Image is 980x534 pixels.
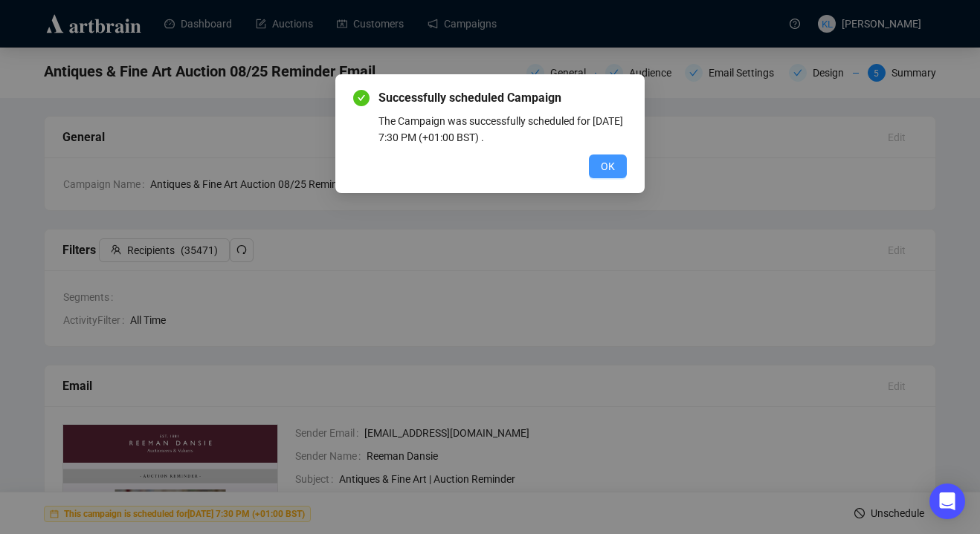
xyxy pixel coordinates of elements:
span: check-circle [353,90,370,106]
span: OK [601,158,615,175]
div: The Campaign was successfully scheduled for [DATE] 7:30 PM (+01:00 BST) . [378,113,627,146]
button: OK [589,154,627,178]
span: Successfully scheduled Campaign [378,89,627,107]
div: Open Intercom Messenger [929,483,965,519]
